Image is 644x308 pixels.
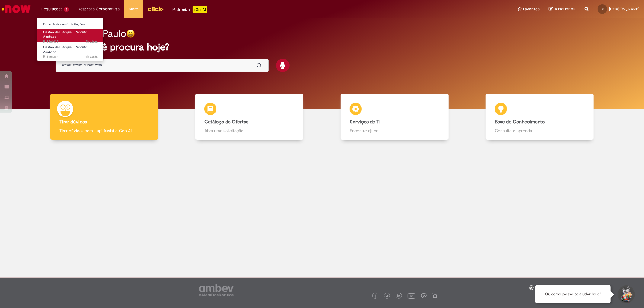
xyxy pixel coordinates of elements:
a: Aberto R13461384 : Gestão de Estoque – Produto Acabado [37,44,104,57]
span: Requisições [41,6,62,12]
span: Favoritos [523,6,540,12]
a: Exibir Todas as Solicitações [37,21,104,28]
a: Tirar dúvidas Tirar dúvidas com Lupi Assist e Gen Ai [32,94,177,140]
span: Gestão de Estoque – Produto Acabado [43,45,87,54]
a: Aberto R13461435 : Gestão de Estoque – Produto Acabado [37,29,104,42]
b: Base de Conhecimento [495,119,545,125]
a: Catálogo de Ofertas Abra uma solicitação [177,94,322,140]
ul: Requisições [37,18,104,61]
img: logo_footer_youtube.png [408,292,415,300]
h2: O que você procura hoje? [56,42,588,52]
span: 4h atrás [85,54,98,59]
time: 29/08/2025 10:18:56 [85,39,98,44]
b: Tirar dúvidas [59,119,87,125]
img: logo_footer_ambev_rotulo_gray.png [199,284,234,296]
span: More [129,6,138,12]
p: Abra uma solicitação [204,128,294,134]
span: R13461435 [43,39,98,44]
img: logo_footer_naosei.png [432,293,438,298]
button: Iniciar Conversa de Suporte [617,285,635,303]
span: PS [601,7,604,11]
span: R13461384 [43,54,98,59]
a: Serviços de TI Encontre ajuda [322,94,467,140]
img: happy-face.png [126,29,135,38]
span: 2 [64,7,69,12]
time: 29/08/2025 10:12:39 [85,54,98,59]
img: click_logo_yellow_360x200.png [147,4,164,13]
p: Encontre ajuda [350,128,439,134]
p: +GenAi [193,6,207,13]
span: Gestão de Estoque – Produto Acabado [43,30,87,39]
img: ServiceNow [1,3,32,15]
a: Base de Conhecimento Consulte e aprenda [467,94,612,140]
b: Catálogo de Ofertas [204,119,248,125]
a: Rascunhos [549,6,575,12]
img: logo_footer_facebook.png [374,295,377,298]
img: logo_footer_linkedin.png [397,294,400,298]
p: Tirar dúvidas com Lupi Assist e Gen Ai [59,128,149,134]
div: Oi, como posso te ajudar hoje? [535,285,611,303]
span: Despesas Corporativas [78,6,120,12]
b: Serviços de TI [350,119,380,125]
img: logo_footer_twitter.png [386,295,389,298]
p: Consulte e aprenda [495,128,585,134]
div: Padroniza [173,6,207,13]
img: logo_footer_workplace.png [421,293,427,298]
span: 4h atrás [85,39,98,44]
span: Rascunhos [554,6,575,12]
span: [PERSON_NAME] [609,6,639,11]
